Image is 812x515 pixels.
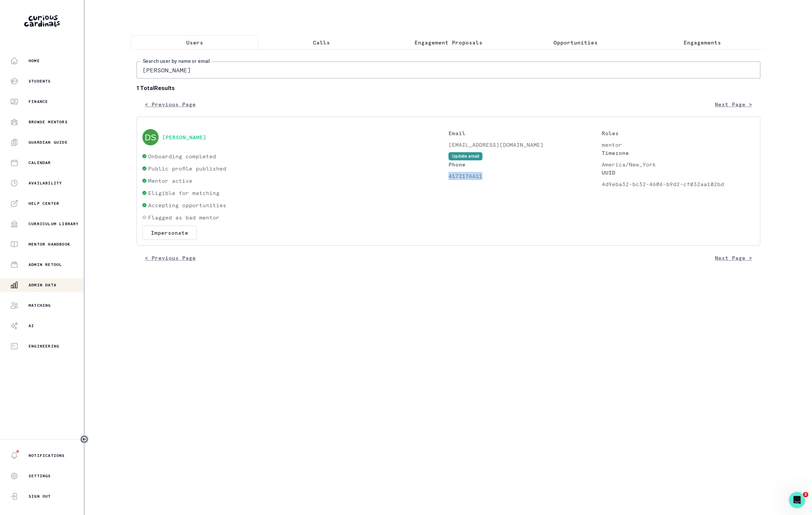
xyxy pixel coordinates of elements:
[602,141,755,149] p: mentor
[448,152,482,160] button: Update email
[142,226,197,240] button: Impersonate
[29,78,51,84] p: Students
[29,119,68,125] p: Browse Mentors
[148,189,219,197] p: Eligible for matching
[602,149,755,157] p: Timezone
[29,99,48,104] p: Finance
[80,435,89,444] button: Toggle sidebar
[803,492,808,497] span: 3
[602,129,755,137] p: Roles
[148,152,216,160] p: Onboarding completed
[29,201,59,206] p: Help Center
[789,492,805,508] iframe: Intercom live chat
[29,160,51,165] p: Calendar
[448,141,602,149] p: [EMAIL_ADDRESS][DOMAIN_NAME]
[448,160,602,168] p: Phone
[137,251,204,265] button: < Previous Page
[448,172,602,180] p: 4172176611
[29,242,70,247] p: Mentor Handbook
[29,58,40,64] p: Home
[684,38,721,47] p: Engagements
[148,213,219,221] p: Flagged as bad mentor
[602,160,755,168] p: America/New_York
[137,84,760,92] b: 1 Total Results
[29,221,79,227] p: Curriculum Library
[148,177,192,185] p: Mentor active
[29,343,59,349] p: Engineering
[148,164,226,173] p: Public profile published
[29,282,56,288] p: Admin Data
[142,129,159,145] img: svg
[29,473,51,479] p: Settings
[29,303,51,308] p: Matching
[186,38,203,47] p: Users
[313,38,330,47] p: Calls
[162,134,206,141] button: [PERSON_NAME]
[24,15,60,27] img: Curious Cardinals Logo
[29,262,62,267] p: Admin Retool
[29,494,51,499] p: Sign Out
[148,201,226,209] p: Accepting opportunities
[29,140,68,145] p: Guardian Guide
[414,38,482,47] p: Engagement Proposals
[29,453,65,458] p: Notifications
[602,180,755,188] p: 4d9eba32-bc32-4606-b9d2-cf032aa102bd
[553,38,598,47] p: Opportunities
[602,168,755,177] p: UUID
[707,97,760,111] button: Next Page >
[707,251,760,265] button: Next Page >
[29,323,34,328] p: AI
[29,180,62,186] p: Availability
[448,129,602,137] p: Email
[137,97,204,111] button: < Previous Page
